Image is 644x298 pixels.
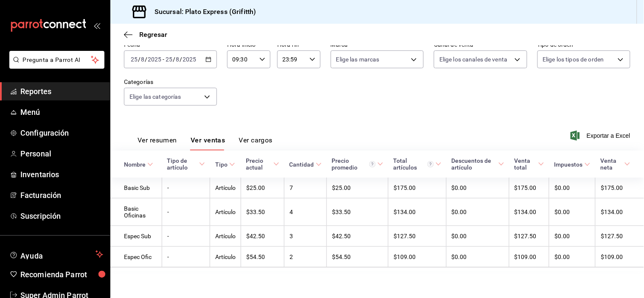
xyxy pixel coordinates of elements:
span: Descuentos de artículo [452,157,504,171]
div: navigation tabs [138,136,273,150]
svg: El total artículos considera cambios de precios en los artículos así como costos adicionales por ... [427,161,434,167]
div: Precio actual [246,157,272,171]
td: - [162,247,210,267]
td: $54.50 [241,247,284,267]
button: Regresar [124,31,167,39]
label: Hora fin [277,42,321,48]
div: Descuentos de artículo [452,157,497,171]
td: - [162,178,210,198]
button: Exportar a Excel [572,131,630,141]
span: Facturación [20,189,103,201]
span: Configuración [20,127,103,139]
span: / [145,56,147,63]
span: / [138,56,141,63]
input: -- [130,56,138,63]
span: Tipo [215,161,235,168]
span: Cantidad [290,161,322,168]
td: $134.00 [509,198,549,226]
button: open_drawer_menu [93,22,100,29]
td: Artículo [210,226,241,247]
td: Artículo [210,247,241,267]
td: - [162,198,210,226]
span: / [180,56,183,63]
div: Impuestos [554,161,583,168]
td: $127.50 [509,226,549,247]
input: -- [141,56,145,63]
td: $109.00 [388,247,447,267]
span: Impuestos [554,161,591,168]
span: Elige las categorías [129,92,181,101]
span: / [173,56,175,63]
td: $127.50 [388,226,447,247]
td: 7 [284,178,327,198]
td: - [162,226,210,247]
svg: Precio promedio = Total artículos / cantidad [369,161,376,167]
h3: Sucursal: Plato Express (Grifitth) [148,7,256,17]
span: Menú [20,106,103,118]
td: Artículo [210,178,241,198]
span: Precio promedio [332,157,383,171]
span: Ayuda [20,249,92,259]
td: $42.50 [241,226,284,247]
td: $134.00 [388,198,447,226]
td: $175.00 [509,178,549,198]
span: Nombre [124,161,153,168]
input: ---- [183,56,197,63]
td: $0.00 [549,226,596,247]
td: 3 [284,226,327,247]
span: Pregunta a Parrot AI [23,56,91,64]
td: 4 [284,198,327,226]
td: $0.00 [447,247,509,267]
span: Elige los tipos de orden [543,55,604,64]
span: Inventarios [20,169,103,180]
td: $33.50 [241,198,284,226]
div: Venta neta [601,157,623,171]
td: $0.00 [549,178,596,198]
input: ---- [147,56,162,63]
td: Basic Sub [110,178,162,198]
div: Tipo [215,161,228,168]
span: - [163,56,164,63]
td: 2 [284,247,327,267]
span: Tipo de artículo [167,157,205,171]
label: Hora inicio [227,42,270,48]
td: Espec Sub [110,226,162,247]
span: Suscripción [20,210,103,222]
td: Basic Oficinas [110,198,162,226]
div: Tipo de artículo [167,157,197,171]
span: Total artículos [394,157,442,171]
label: Fecha [124,42,217,48]
button: Ver cargos [239,136,273,150]
input: -- [176,56,180,63]
td: $109.00 [596,247,644,267]
input: -- [165,56,173,63]
td: $25.00 [327,178,388,198]
td: $0.00 [549,247,596,267]
label: Categorías [124,79,217,85]
td: $0.00 [447,226,509,247]
td: $175.00 [596,178,644,198]
button: Ver ventas [191,136,225,150]
span: Regresar [139,31,167,39]
td: $0.00 [447,198,509,226]
span: Reportes [20,86,103,97]
span: Elige las marcas [336,55,380,64]
div: Venta total [515,157,537,171]
span: Precio actual [246,157,279,171]
td: $25.00 [241,178,284,198]
div: Cantidad [290,161,314,168]
td: $33.50 [327,198,388,226]
div: Total artículos [394,157,434,171]
td: Artículo [210,198,241,226]
td: Espec Ofic [110,247,162,267]
td: $0.00 [549,198,596,226]
button: Pregunta a Parrot AI [9,51,104,69]
td: $54.50 [327,247,388,267]
button: Ver resumen [138,136,177,150]
td: $42.50 [327,226,388,247]
td: $127.50 [596,226,644,247]
span: Recomienda Parrot [20,269,103,280]
span: Personal [20,148,103,159]
span: Venta total [515,157,544,171]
